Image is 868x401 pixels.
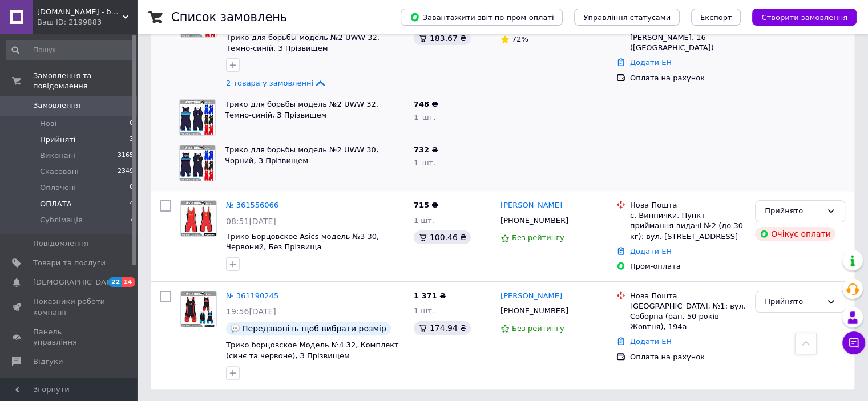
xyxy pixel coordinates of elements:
[414,31,471,45] div: 183.67 ₴
[33,71,137,91] span: Замовлення та повідомлення
[33,238,88,249] span: Повідомлення
[512,233,564,242] span: Без рейтингу
[765,296,822,308] div: Прийнято
[842,331,865,354] button: Чат з покупцем
[37,17,137,27] div: Ваш ID: 2199883
[33,327,106,347] span: Панель управління
[500,200,562,211] a: [PERSON_NAME]
[33,258,106,268] span: Товари та послуги
[414,321,471,335] div: 174.94 ₴
[118,167,134,177] span: 2349
[583,13,671,22] span: Управління статусами
[130,199,134,209] span: 4
[630,301,746,333] div: [GEOGRAPHIC_DATA], №1: вул. Соборна (ран. 50 років Жовтня), 194а
[630,73,746,83] div: Оплата на рахунок
[40,151,75,161] span: Виконані
[181,201,216,236] img: Фото товару
[231,324,240,333] img: :speech_balloon:
[6,40,135,60] input: Пошук
[33,376,64,386] span: Покупці
[414,291,446,300] span: 1 371 ₴
[40,199,72,209] span: ОПЛАТА
[691,9,741,26] button: Експорт
[630,210,746,242] div: с. Виннички, Пункт приймання-видачі №2 (до 30 кг): вул. [STREET_ADDRESS]
[500,291,562,302] a: [PERSON_NAME]
[401,9,563,26] button: Завантажити звіт по пром-оплаті
[741,13,857,21] a: Створити замовлення
[630,247,672,256] a: Додати ЕН
[410,12,554,22] span: Завантажити звіт по пром-оплаті
[414,230,471,244] div: 100.46 ₴
[226,341,399,360] a: Трико борцовское Модель №4 32, Комплект (синє та червоне), З Прізвищем
[414,145,438,154] span: 732 ₴
[630,200,746,210] div: Нова Пошта
[40,215,83,225] span: Сублімація
[225,100,378,119] a: Трико для борьбы модель №2 UWW 32, Темно-синій, З Прізвищем
[630,58,672,67] a: Додати ЕН
[37,7,123,17] span: wrestling.in.ua - борцівське трико борцівки
[118,151,134,161] span: 3165
[761,13,847,22] span: Створити замовлення
[414,306,434,315] span: 1 шт.
[225,145,378,165] a: Трико для борьбы модель №2 UWW 30, Чорний, З Прізвищем
[226,307,276,316] span: 19:56[DATE]
[752,9,857,26] button: Створити замовлення
[414,100,438,108] span: 748 ₴
[574,9,680,26] button: Управління статусами
[180,200,217,237] a: Фото товару
[180,100,215,135] img: Фото товару
[755,227,835,241] div: Очікує оплати
[130,183,134,193] span: 0
[171,10,287,24] h1: Список замовлень
[226,291,278,300] a: № 361190245
[108,277,122,287] span: 22
[500,216,568,225] span: [PHONE_NUMBER]
[130,119,134,129] span: 0
[414,216,434,225] span: 1 шт.
[630,337,672,346] a: Додати ЕН
[630,352,746,362] div: Оплата на рахунок
[181,291,216,327] img: Фото товару
[242,324,386,333] span: Передзвоніть щоб вибрати розмір
[414,159,435,167] span: 1 шт.
[414,201,438,209] span: 715 ₴
[122,277,135,287] span: 14
[414,113,435,121] span: 1 шт.
[33,277,118,287] span: [DEMOGRAPHIC_DATA]
[226,79,327,87] a: 2 товара у замовленні
[226,217,276,226] span: 08:51[DATE]
[226,201,278,209] a: № 361556066
[226,232,379,252] a: Трико Борцовское Asics модель №3 30, Червоний, Без Прізвища
[500,306,568,315] span: [PHONE_NUMBER]
[33,297,106,317] span: Показники роботи компанії
[630,291,746,301] div: Нова Пошта
[512,35,528,43] span: 72%
[630,261,746,272] div: Пром-оплата
[40,119,56,129] span: Нові
[40,167,79,177] span: Скасовані
[226,33,380,52] a: Трико для борьбы модель №2 UWW 32, Темно-синій, З Прізвищем
[226,79,313,87] span: 2 товара у замовленні
[700,13,732,22] span: Експорт
[40,183,76,193] span: Оплачені
[33,357,63,367] span: Відгуки
[40,135,75,145] span: Прийняті
[765,205,822,217] div: Прийнято
[130,135,134,145] span: 3
[130,215,134,225] span: 7
[180,145,215,181] img: Фото товару
[33,100,80,111] span: Замовлення
[512,324,564,333] span: Без рейтингу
